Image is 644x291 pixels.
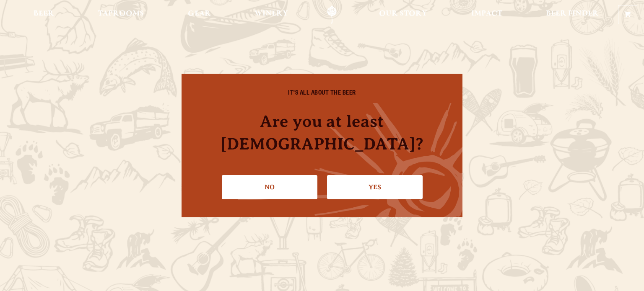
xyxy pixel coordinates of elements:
[374,5,433,24] a: Our Story
[466,5,508,24] a: Impact
[316,5,348,24] a: Odell Home
[254,10,288,17] span: Winery
[540,5,604,24] a: Beer Finder
[546,10,599,17] span: Beer Finder
[182,5,216,24] a: Gear
[327,175,423,199] a: Confirm I'm 21 or older
[34,10,54,17] span: Beer
[249,5,293,24] a: Winery
[198,90,446,98] h6: IT'S ALL ABOUT THE BEER
[92,5,149,24] a: Taprooms
[188,10,211,17] span: Gear
[198,110,446,155] h4: Are you at least [DEMOGRAPHIC_DATA]?
[471,10,502,17] span: Impact
[98,10,144,17] span: Taprooms
[379,10,427,17] span: Our Story
[28,5,60,24] a: Beer
[222,175,317,199] a: No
